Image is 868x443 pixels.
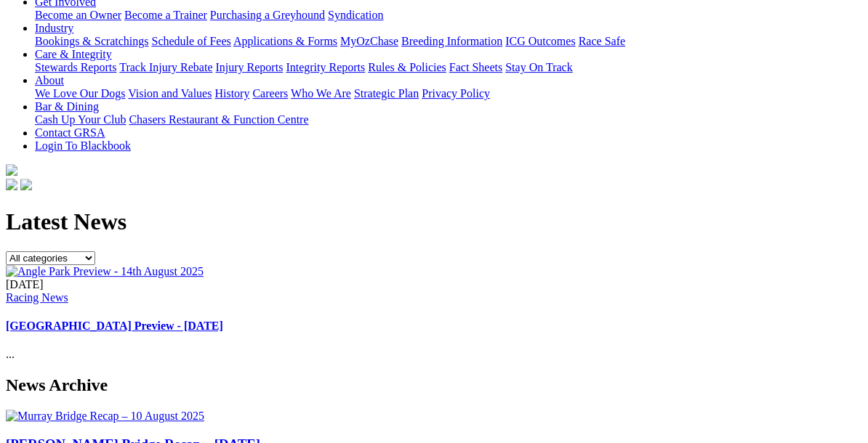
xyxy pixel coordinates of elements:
a: Stewards Reports [35,61,116,73]
a: Login To Blackbook [35,139,131,152]
a: Track Injury Rebate [119,61,212,73]
div: Bar & Dining [35,113,862,126]
div: Care & Integrity [35,61,862,74]
a: Purchasing a Greyhound [210,9,325,21]
a: [GEOGRAPHIC_DATA] Preview - [DATE] [6,320,223,332]
a: Careers [252,87,288,99]
div: Get Involved [35,9,862,22]
h1: Latest News [6,208,862,235]
a: Bookings & Scratchings [35,35,148,47]
a: History [214,87,249,99]
a: Applications & Forms [233,35,337,47]
a: Privacy Policy [422,87,490,99]
a: Fact Sheets [449,61,502,73]
h2: News Archive [6,375,862,395]
a: ICG Outcomes [505,35,575,47]
a: Stay On Track [505,61,572,73]
a: Chasers Restaurant & Function Centre [129,113,308,126]
a: Integrity Reports [286,61,365,73]
a: Schedule of Fees [151,35,230,47]
a: Bar & Dining [35,100,99,113]
a: Who We Are [291,87,351,99]
a: Industry [35,22,73,34]
span: [DATE] [6,278,44,290]
a: Become a Trainer [124,9,207,21]
img: facebook.svg [6,179,17,190]
a: Syndication [328,9,383,21]
a: We Love Our Dogs [35,87,125,99]
a: Injury Reports [215,61,283,73]
img: logo-grsa-white.png [6,164,17,176]
div: About [35,87,862,100]
img: twitter.svg [20,179,32,190]
img: Angle Park Preview - 14th August 2025 [6,265,204,278]
a: Rules & Policies [368,61,446,73]
a: Vision and Values [128,87,212,99]
a: Breeding Information [401,35,502,47]
div: Industry [35,35,862,48]
a: MyOzChase [340,35,398,47]
a: Become an Owner [35,9,121,21]
a: Contact GRSA [35,126,105,139]
a: About [35,74,64,86]
a: Racing News [6,291,68,304]
a: Care & Integrity [35,48,112,60]
a: Cash Up Your Club [35,113,126,126]
a: Race Safe [578,35,624,47]
div: ... [6,278,862,362]
a: Strategic Plan [354,87,419,99]
img: Murray Bridge Recap – 10 August 2025 [6,410,204,423]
